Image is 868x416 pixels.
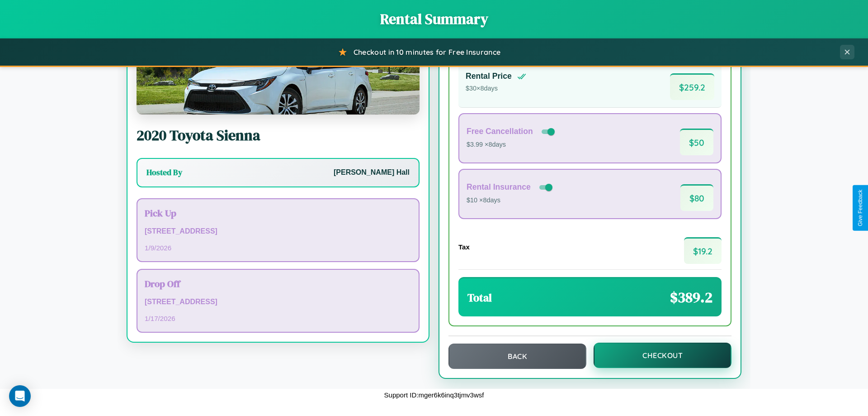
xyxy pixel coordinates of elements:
[684,237,722,264] span: $ 19.2
[466,72,512,81] h4: Rental Price
[448,344,586,369] button: Back
[467,127,533,136] h4: Free Cancellation
[145,206,411,220] h3: Pick Up
[670,287,712,307] span: $ 389.2
[857,190,863,226] div: Give Feedback
[145,277,411,290] h3: Drop Off
[467,139,557,151] p: $3.99 × 8 days
[354,48,500,57] span: Checkout in 10 minutes for Free Insurance
[334,166,410,179] p: [PERSON_NAME] Hall
[145,312,411,325] p: 1 / 17 / 2026
[9,9,859,29] h1: Rental Summary
[680,184,713,211] span: $ 80
[145,296,411,309] p: [STREET_ADDRESS]
[137,24,420,115] img: Toyota Sienna
[594,343,731,368] button: Checkout
[466,83,526,95] p: $ 30 × 8 days
[384,389,484,401] p: Support ID: mger6k6inq3tjmv3wsf
[467,195,554,206] p: $10 × 8 days
[146,167,182,178] h3: Hosted By
[145,225,411,238] p: [STREET_ADDRESS]
[670,73,714,100] span: $ 259.2
[9,385,31,407] div: Open Intercom Messenger
[137,125,420,145] h2: 2020 Toyota Sienna
[145,242,411,254] p: 1 / 9 / 2026
[467,182,531,192] h4: Rental Insurance
[467,290,492,305] h3: Total
[680,129,713,155] span: $ 50
[458,243,470,251] h4: Tax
